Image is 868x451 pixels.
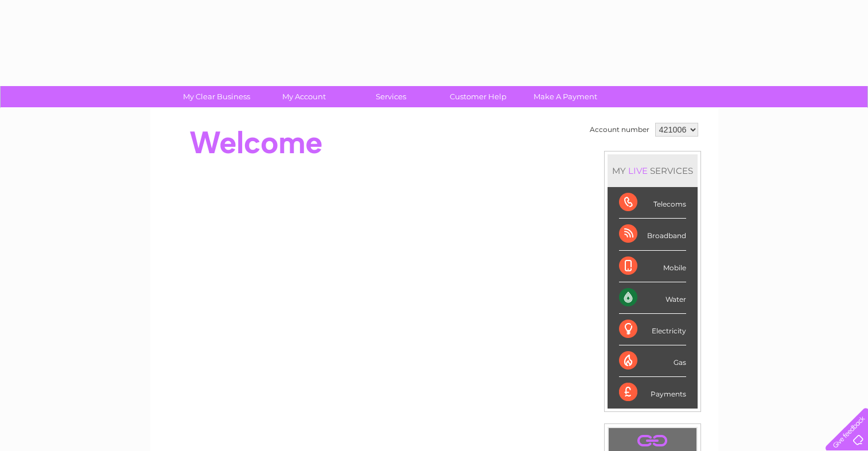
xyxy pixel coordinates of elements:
[626,165,650,176] div: LIVE
[518,86,613,107] a: Make A Payment
[431,86,526,107] a: Customer Help
[619,345,686,377] div: Gas
[619,219,686,250] div: Broadband
[619,377,686,408] div: Payments
[169,86,264,107] a: My Clear Business
[619,314,686,345] div: Electricity
[608,154,698,187] div: MY SERVICES
[612,431,694,451] a: .
[619,282,686,314] div: Water
[619,251,686,282] div: Mobile
[344,86,438,107] a: Services
[256,86,351,107] a: My Account
[587,120,652,139] td: Account number
[619,187,686,219] div: Telecoms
